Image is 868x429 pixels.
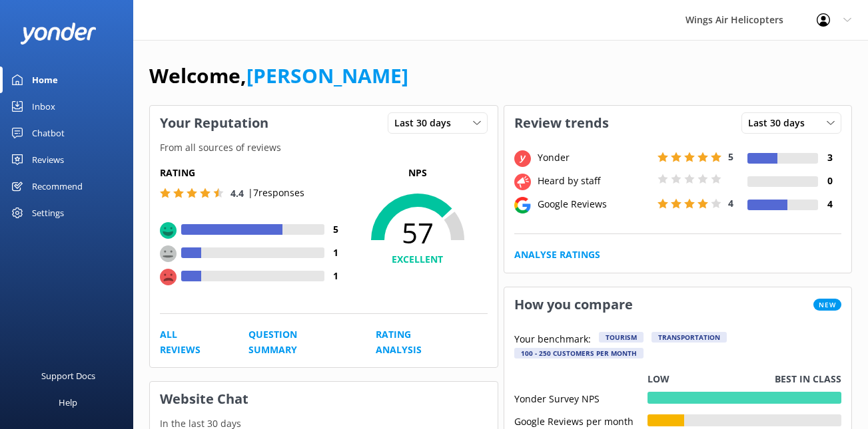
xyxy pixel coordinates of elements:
a: All Reviews [160,327,218,357]
p: Low [648,372,669,386]
h4: 0 [818,174,841,188]
div: 100 - 250 customers per month [514,348,644,358]
a: Question Summary [248,327,346,357]
h4: 5 [324,222,348,237]
a: [PERSON_NAME] [246,62,408,89]
span: 5 [728,150,733,163]
h4: 3 [818,150,841,165]
div: Transportation [651,332,727,343]
span: 4.4 [230,187,244,200]
h3: How you compare [504,287,643,322]
span: New [813,299,841,311]
div: Recommend [32,173,83,200]
div: Google Reviews [534,197,654,212]
div: Settings [32,200,64,226]
p: | 7 responses [248,186,304,200]
div: Chatbot [32,120,65,146]
span: 4 [728,197,733,210]
a: Rating Analysis [376,327,457,357]
div: Heard by staff [534,174,654,188]
p: NPS [348,166,488,180]
h3: Website Chat [150,382,498,416]
div: Google Reviews per month [514,414,648,426]
span: Last 30 days [748,116,813,130]
h5: Rating [160,166,348,180]
div: Help [59,389,77,416]
h3: Your Reputation [150,106,278,140]
h1: Welcome, [149,60,408,92]
h4: 1 [324,245,348,260]
p: From all sources of reviews [150,140,498,155]
p: Your benchmark: [514,332,591,348]
h4: EXCELLENT [348,252,488,267]
div: Tourism [599,332,644,343]
div: Home [32,67,58,93]
div: Reviews [32,146,64,173]
h4: 1 [324,269,348,283]
div: Support Docs [41,362,95,389]
p: Best in class [775,372,841,386]
h4: 4 [818,197,841,212]
h3: Review trends [504,106,619,140]
img: yonder-white-logo.png [20,23,97,45]
a: Analyse Ratings [514,247,600,262]
span: 57 [348,216,488,249]
span: Last 30 days [394,116,459,130]
div: Yonder [534,150,654,165]
div: Inbox [32,93,55,120]
div: Yonder Survey NPS [514,392,648,404]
